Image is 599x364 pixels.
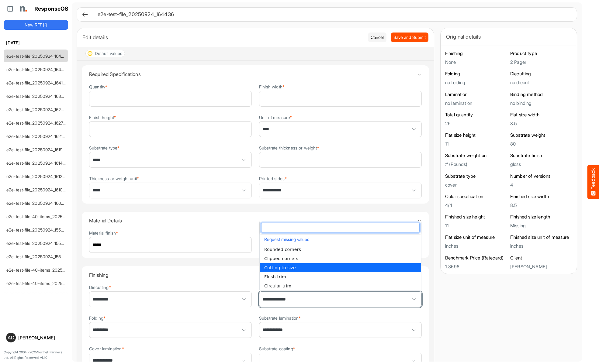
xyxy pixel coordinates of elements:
a: e2e-test-file_20250924_155915 [6,227,68,232]
h6: Substrate finish [510,153,572,159]
label: Cover lamination [89,346,124,351]
label: Substrate type [89,146,119,150]
h6: Finished size width [510,194,572,200]
button: New RFP [4,20,68,30]
h6: Total quantity [445,112,507,118]
a: e2e-test-file_20250924_161429 [6,160,68,166]
h5: inches [510,243,572,249]
h6: Benchmark Price (Ratecard) [445,255,507,261]
h5: no folding [445,80,507,85]
h6: Finished size height [445,214,507,220]
h5: 80 [510,141,572,146]
a: e2e-test-file_20250924_161029 [6,187,68,192]
h4: Material Details [89,218,417,223]
p: Copyright 2004 - 2025 Northell Partners Ltd. All Rights Reserved. v 1.1.0 [4,350,68,360]
h5: no diecut [510,80,572,85]
label: Finish height [89,115,116,120]
h6: [DATE] [4,39,68,46]
h6: Flat size width [510,112,572,118]
h5: [PERSON_NAME] [510,264,572,269]
h6: Finished size length [510,214,572,220]
a: e2e-test-file-40-items_20250924_154244 [6,281,89,286]
a: e2e-test-file_20250924_155800 [6,241,69,246]
h5: 1.3696 [445,264,507,269]
h5: no lamination [445,101,507,106]
div: Edit details [82,33,363,42]
h5: Missing [510,223,572,228]
a: e2e-test-file_20250924_164436 [6,53,69,59]
h1: ResponseOS [34,6,69,12]
h5: 11 [445,141,507,146]
label: Substrate thickness or weight [259,146,319,150]
label: Folding [89,316,106,320]
a: e2e-test-file-40-items_20250924_155342 [6,267,88,273]
h6: Finishing [445,50,507,57]
span: Clipped corners [264,256,298,261]
summary: Toggle content [89,266,422,284]
div: [PERSON_NAME] [18,335,66,340]
h5: cover [445,182,507,187]
h5: 2 Pager [510,60,572,65]
div: Default values [95,51,122,56]
summary: Toggle content [89,65,422,83]
a: e2e-test-file_20250924_160917 [6,201,68,206]
label: Material finish [89,231,118,235]
label: Diecutting [89,285,111,290]
a: e2e-test-file_20250924_163739 [6,94,68,99]
img: Northell [17,3,29,15]
summary: Toggle content [89,212,422,229]
h6: Substrate weight unit [445,153,507,159]
a: e2e-test-file_20250924_162904 [6,107,69,112]
h5: # (Pounds) [445,162,507,167]
span: AD [8,335,14,340]
label: Substrate coating [259,346,295,351]
h6: Product type [510,50,572,57]
h6: Color specification [445,194,507,200]
label: Printed sides [259,176,287,181]
a: e2e-test-file-40-items_20250924_160529 [6,214,88,219]
a: e2e-test-file_20250924_162747 [6,120,68,125]
h5: 4 [510,182,572,187]
h6: Binding method [510,91,572,98]
label: Finish width [259,84,285,89]
h5: inches [445,243,507,249]
a: e2e-test-file_20250924_155648 [6,254,69,259]
h5: gloss [510,162,572,167]
h6: Flat size height [445,132,507,138]
h6: Finished size unit of measure [510,234,572,240]
input: dropdownlistfilter [261,223,419,232]
h6: Substrate type [445,173,507,179]
a: e2e-test-file_20250924_164246 [6,67,69,72]
h5: 8.5 [510,121,572,126]
h5: 8.5 [510,203,572,208]
a: e2e-test-file_20250924_161957 [6,147,67,152]
button: Cancel [368,33,386,42]
span: Save and Submit [393,34,426,41]
a: e2e-test-file_20250924_164137 [6,80,68,85]
h5: None [445,60,507,65]
h6: Client [510,255,572,261]
span: Circular trim [264,283,291,288]
h6: Substrate weight [510,132,572,138]
h5: 25 [445,121,507,126]
h6: Diecutting [510,71,572,77]
a: e2e-test-file_20250924_162142 [6,134,68,139]
h5: no binding [510,101,572,106]
span: Cutting to size [264,265,296,270]
h4: Finishing [89,272,417,278]
ul: popup [260,245,421,290]
h6: Folding [445,71,507,77]
a: e2e-test-file_20250924_161235 [6,174,68,179]
h5: 4/4 [445,203,507,208]
label: Trimming [259,285,279,290]
label: Substrate lamination [259,316,301,320]
h6: e2e-test-file_20250924_164436 [98,12,567,17]
h5: 11 [445,223,507,228]
h4: Required Specifications [89,71,417,77]
span: Rounded corners [264,247,301,252]
button: Feedback [587,165,599,199]
div: Original details [446,33,571,41]
h6: Lamination [445,91,507,98]
button: Request missing values [263,235,418,243]
label: Unit of measure [259,115,293,120]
